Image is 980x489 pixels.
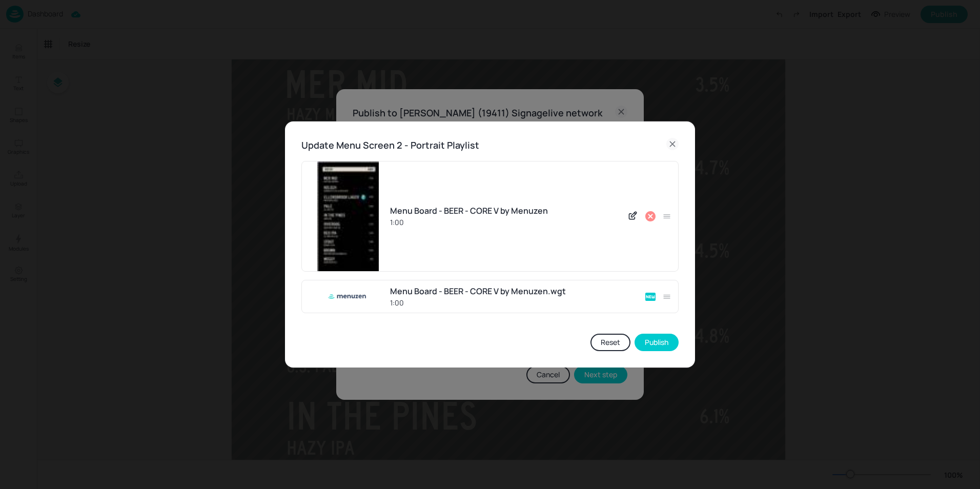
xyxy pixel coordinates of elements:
[390,217,621,228] div: 1:00
[317,161,379,271] img: yIZ5NGCK%2BjPK0ykpGCiPAA%3D%3D
[301,138,479,153] h6: Update Menu Screen 2 - Portrait Playlist
[317,280,379,313] img: menuzen.png
[390,205,621,217] div: Menu Board - BEER - CORE V by Menuzen
[390,285,638,297] div: Menu Board - BEER - CORE V by Menuzen.wgt
[590,334,630,351] button: Reset
[390,297,638,308] div: 1:00
[635,334,679,351] button: Publish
